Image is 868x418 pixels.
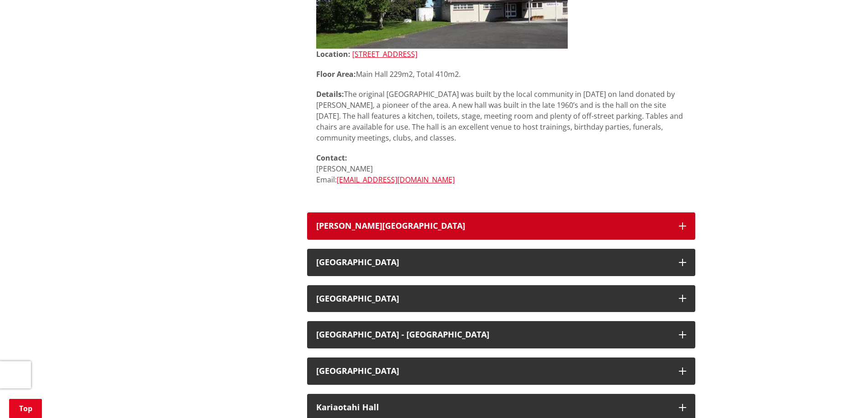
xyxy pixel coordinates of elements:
a: [EMAIL_ADDRESS][DOMAIN_NAME] [337,175,455,185]
button: [GEOGRAPHIC_DATA] [307,358,695,385]
h3: [GEOGRAPHIC_DATA] - [GEOGRAPHIC_DATA] [316,330,670,339]
button: [GEOGRAPHIC_DATA] - [GEOGRAPHIC_DATA] [307,321,695,348]
p: Main Hall 229m2, Total 410m2. [316,69,686,80]
iframe: Messenger Launcher [826,380,859,413]
h3: [GEOGRAPHIC_DATA] [316,294,670,303]
strong: Floor Area: [316,69,356,79]
button: [PERSON_NAME][GEOGRAPHIC_DATA] [307,212,695,240]
p: [PERSON_NAME] Email: [316,152,686,185]
div: [PERSON_NAME][GEOGRAPHIC_DATA] [316,222,670,231]
a: Top [9,399,42,418]
h3: [GEOGRAPHIC_DATA] [316,367,670,376]
h3: Kariaotahi Hall [316,403,670,412]
h3: [GEOGRAPHIC_DATA] [316,258,670,267]
button: [GEOGRAPHIC_DATA] [307,285,695,312]
p: The original [GEOGRAPHIC_DATA] was built by the local community in [DATE] on land donated by [PER... [316,89,686,143]
strong: Details: [316,89,344,99]
button: [GEOGRAPHIC_DATA] [307,249,695,276]
a: [STREET_ADDRESS] [352,49,417,59]
strong: Location: [316,49,350,59]
strong: Contact: [316,153,347,163]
